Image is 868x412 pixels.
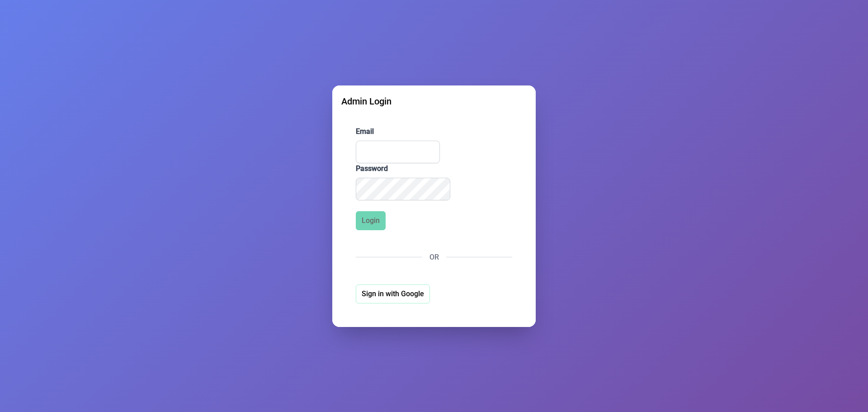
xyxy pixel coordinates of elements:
[362,215,380,226] span: Login
[341,95,527,108] div: Admin Login
[356,252,512,263] div: OR
[356,284,430,303] button: Sign in with Google
[356,211,386,230] button: Login
[356,163,512,174] label: Password
[356,126,512,137] label: Email
[362,289,424,299] span: Sign in with Google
